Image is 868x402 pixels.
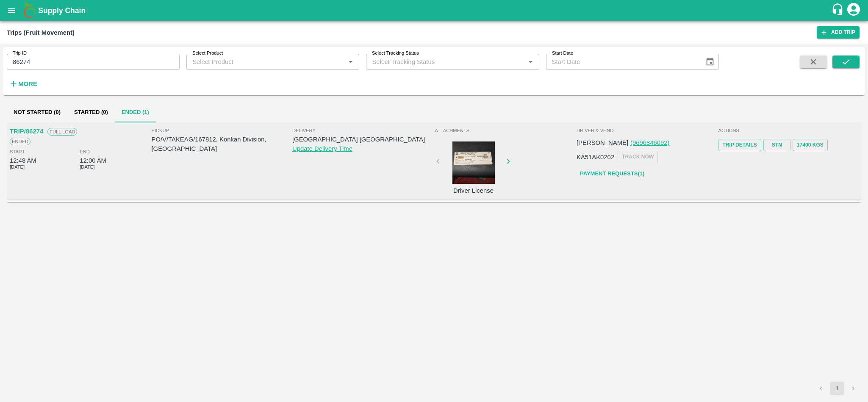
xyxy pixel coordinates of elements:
[846,2,861,19] div: account of current user
[830,382,844,395] button: page 1
[817,26,860,39] a: Add Trip
[2,1,21,20] button: open drawer
[577,152,614,162] p: KA51AK0202
[152,135,293,154] p: PO/V/TAKEAG/167812, Konkan Division, [GEOGRAPHIC_DATA]
[763,139,790,151] a: STN
[546,54,699,70] input: Start Date
[813,382,861,395] nav: pagination navigation
[577,166,648,181] a: Payment Requests(1)
[793,139,828,151] button: 17400 Kgs
[80,156,106,165] div: 12:00 AM
[7,77,39,91] button: More
[47,128,77,136] span: Full Load
[13,50,27,57] label: Trip ID
[7,54,180,70] input: Enter Trip ID
[718,127,859,134] span: Actions
[718,139,761,151] a: Trip Details
[10,138,31,145] span: Ended
[831,3,846,18] div: customer-support
[372,50,419,57] label: Select Tracking Status
[577,139,628,146] span: [PERSON_NAME]
[38,5,831,17] a: Supply Chain
[292,135,433,144] p: [GEOGRAPHIC_DATA] [GEOGRAPHIC_DATA]
[115,102,156,122] button: Ended (1)
[577,127,717,134] span: Driver & VHNo
[369,56,511,67] input: Select Tracking Status
[525,56,536,67] button: Open
[10,127,43,136] p: TRIP/86274
[38,6,86,15] b: Supply Chain
[80,163,94,171] span: [DATE]
[10,163,25,171] span: [DATE]
[435,127,575,134] span: Attachments
[7,102,67,122] button: Not Started (0)
[10,148,25,155] span: Start
[192,50,223,57] label: Select Product
[152,127,293,134] span: Pickup
[292,145,352,152] a: Update Delivery Time
[189,56,343,67] input: Select Product
[10,156,36,165] div: 12:48 AM
[292,127,433,134] span: Delivery
[67,102,115,122] button: Started (0)
[21,2,38,19] img: logo
[442,186,505,195] p: Driver License
[80,148,90,155] span: End
[7,27,75,38] div: Trips (Fruit Movement)
[702,54,718,70] button: Choose date
[18,80,37,87] strong: More
[630,139,669,146] a: (9696846092)
[345,56,356,67] button: Open
[552,50,573,57] label: Start Date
